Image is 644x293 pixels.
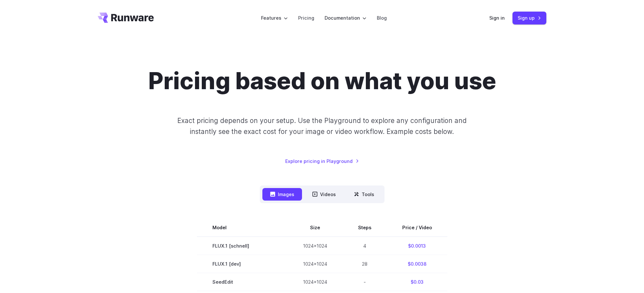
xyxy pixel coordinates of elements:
[288,237,343,255] td: 1024x1024
[261,14,288,22] label: Features
[387,255,447,273] td: $0.0038
[148,67,496,95] h1: Pricing based on what you use
[343,219,387,237] th: Steps
[262,188,302,201] button: Images
[387,219,447,237] th: Price / Video
[288,255,343,273] td: 1024x1024
[285,157,359,165] a: Explore pricing in Playground
[197,237,288,255] td: FLUX.1 [schnell]
[343,237,387,255] td: 4
[98,13,154,23] a: Go to /
[346,188,382,201] button: Tools
[298,14,314,22] a: Pricing
[387,237,447,255] td: $0.0013
[343,273,387,291] td: -
[197,273,288,291] td: SeedEdit
[387,273,447,291] td: $0.03
[343,255,387,273] td: 28
[325,14,366,22] label: Documentation
[197,219,288,237] th: Model
[197,255,288,273] td: FLUX.1 [dev]
[489,14,505,22] a: Sign in
[305,188,344,201] button: Videos
[288,219,343,237] th: Size
[165,115,479,137] p: Exact pricing depends on your setup. Use the Playground to explore any configuration and instantl...
[288,273,343,291] td: 1024x1024
[377,14,387,22] a: Blog
[512,12,546,24] a: Sign up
